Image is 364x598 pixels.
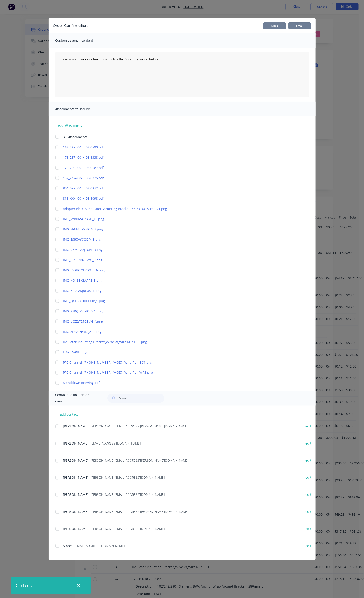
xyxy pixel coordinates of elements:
a: IMG_KO1SBX1AAR5_5.png [63,278,297,283]
a: IMG_5F6T6HZW6OA_7.png [63,227,297,232]
span: [PERSON_NAME] [63,441,89,446]
a: Standdown drawing.pdf [63,381,297,385]
a: IMG_XPY0ZNWNIJA_2.png [63,329,297,334]
a: Adapter Plate & insulator Mounting Bracket_ XX-XX-XX_Wire CR1.png [63,206,297,211]
span: [PERSON_NAME] [63,527,89,531]
a: PFC Channel_[PHONE_NUMBER] (MOD)_ Wire Run WR1.png [63,370,297,375]
a: Insulator Mounting Bracket_xx-xx-xx_Wire Run BC1.png [63,340,297,344]
span: - [PERSON_NAME][EMAIL_ADDRESS][DOMAIN_NAME] [89,475,165,480]
a: IMG_IDDUQOUC9WH_6.png [63,268,297,273]
span: [PERSON_NAME] [63,424,89,429]
textarea: To view your order online, please click the 'View my order' button. [55,52,309,97]
a: IMG_CKMEMZJ1CP1_3.png [63,247,297,252]
a: IMG_KPDFZKJ8TQU_1.png [63,288,297,293]
a: IT6e17nRlIc.png [63,350,297,355]
button: edit [303,457,314,464]
span: [PERSON_NAME] [63,475,89,480]
span: - [PERSON_NAME][EMAIL_ADDRESS][PERSON_NAME][DOMAIN_NAME] [89,510,189,514]
span: - [PERSON_NAME][EMAIL_ADDRESS][DOMAIN_NAME] [89,493,165,497]
button: add contact [55,411,83,418]
a: PFC Channel_[PHONE_NUMBER] (MOD)_ Wire Run BC1.png [63,360,297,365]
button: edit [303,440,314,447]
button: Email [288,22,311,29]
a: 811_XXX--00-H-08-1098.pdf [63,196,297,201]
a: 172_209--00-H-08-0587.pdf [63,165,297,170]
a: IMG_S7RQW7JNKT0_1.png [63,309,297,314]
button: edit [303,526,314,532]
button: edit [303,543,314,549]
span: Contacts to include on email [55,392,96,405]
span: [PERSON_NAME] [63,493,89,497]
button: edit [303,475,314,481]
button: edit [303,492,314,498]
span: - [PERSON_NAME][EMAIL_ADDRESS][PERSON_NAME][DOMAIN_NAME] [89,424,189,429]
span: - [PERSON_NAME][EMAIL_ADDRESS][DOMAIN_NAME] [89,527,165,531]
a: IMG_QGDRKHUBEMP_1.png [63,299,297,303]
span: [PERSON_NAME] [63,458,89,463]
span: Stores [63,544,73,548]
div: Order Confirmation [53,23,88,28]
span: - [EMAIL_ADDRESS][DOMAIN_NAME] [73,544,125,548]
a: IMG_2YRKRVO4A2B_10.png [63,217,297,221]
span: All Attachments [64,135,88,139]
a: IMG_UOZ2T2TGBVN_4.png [63,319,297,324]
a: 804_0XX--00-H-08-0872.pdf [63,186,297,191]
div: Email sent [16,583,32,588]
a: IMG_5SRXVYCGQIV_8.png [63,237,297,242]
button: edit [303,509,314,515]
a: 171_217--00-H-08-1338.pdf [63,155,297,160]
button: add attachment [55,122,84,129]
button: Close [263,22,286,29]
input: Search... [119,394,164,403]
a: 168_227--00-H-08-0590.pdf [63,145,297,150]
span: Attachments to include [55,106,106,112]
span: - [PERSON_NAME][EMAIL_ADDRESS][PERSON_NAME][DOMAIN_NAME] [89,458,189,463]
span: - [EMAIL_ADDRESS][DOMAIN_NAME] [89,441,141,446]
button: edit [303,423,314,429]
span: [PERSON_NAME] [63,510,89,514]
a: 182_242--00-H-08-0325.pdf [63,176,297,180]
a: IMG_HPECN87SYYG_9.png [63,258,297,262]
span: Customise email content [55,37,106,44]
